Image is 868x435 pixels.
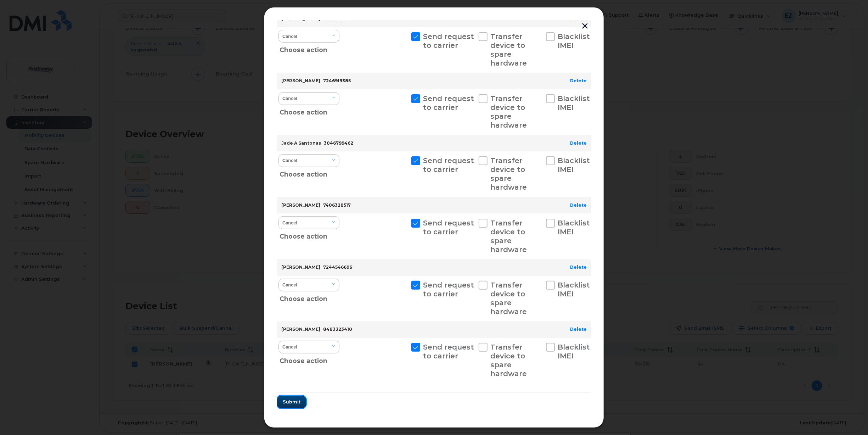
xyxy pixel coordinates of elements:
span: Blacklist IMEI [558,156,590,174]
span: 7406328517 [323,202,351,208]
a: Delete [570,327,587,332]
strong: [PERSON_NAME] [281,78,320,83]
span: 3306045921 [323,16,351,21]
input: Transfer device to spare hardware [470,94,474,98]
strong: [PERSON_NAME] [281,327,320,332]
input: Blacklist IMEI [537,32,541,36]
span: Transfer device to spare hardware [490,281,527,316]
a: Delete [570,264,587,270]
span: Send request to carrier [423,94,474,112]
input: Blacklist IMEI [537,219,541,222]
div: Choose action [280,353,340,366]
iframe: Messenger Launcher [837,404,863,430]
input: Send request to carrier [403,32,406,36]
button: Submit [277,396,306,408]
span: 7246919385 [323,78,351,83]
input: Blacklist IMEI [537,343,541,346]
span: Blacklist IMEI [558,343,590,360]
input: Transfer device to spare hardware [470,219,474,222]
input: Blacklist IMEI [537,94,541,98]
span: Blacklist IMEI [558,32,590,50]
input: Send request to carrier [403,219,406,222]
input: Blacklist IMEI [537,281,541,284]
input: Send request to carrier [403,156,406,160]
span: Transfer device to spare hardware [490,32,527,67]
span: Transfer device to spare hardware [490,343,527,378]
div: Choose action [280,104,340,118]
span: Send request to carrier [423,32,474,50]
strong: [PERSON_NAME] [281,16,320,21]
a: Delete [570,16,587,21]
span: 7244546696 [323,264,352,270]
a: Delete [570,202,587,208]
span: Send request to carrier [423,281,474,298]
input: Transfer device to spare hardware [470,32,474,36]
strong: Jade A Santonas [281,140,321,146]
span: Send request to carrier [423,219,474,236]
span: Transfer device to spare hardware [490,219,527,254]
input: Transfer device to spare hardware [470,281,474,284]
input: Transfer device to spare hardware [470,156,474,160]
span: Blacklist IMEI [558,281,590,298]
div: Choose action [280,42,340,55]
span: Transfer device to spare hardware [490,94,527,129]
span: Send request to carrier [423,156,474,174]
span: Transfer device to spare hardware [490,156,527,191]
span: Blacklist IMEI [558,94,590,112]
input: Send request to carrier [403,94,406,98]
span: Blacklist IMEI [558,219,590,236]
span: 8483323410 [323,327,352,332]
div: Choose action [280,291,340,304]
a: Delete [570,78,587,83]
input: Transfer device to spare hardware [470,343,474,346]
strong: [PERSON_NAME] [281,264,320,270]
div: Choose action [280,228,340,242]
a: Delete [570,140,587,146]
input: Send request to carrier [403,343,406,346]
div: Choose action [280,166,340,180]
strong: [PERSON_NAME] [281,202,320,208]
span: Send request to carrier [423,343,474,360]
input: Blacklist IMEI [537,156,541,160]
span: 3046799462 [324,140,353,146]
input: Send request to carrier [403,281,406,284]
span: Submit [283,398,300,405]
